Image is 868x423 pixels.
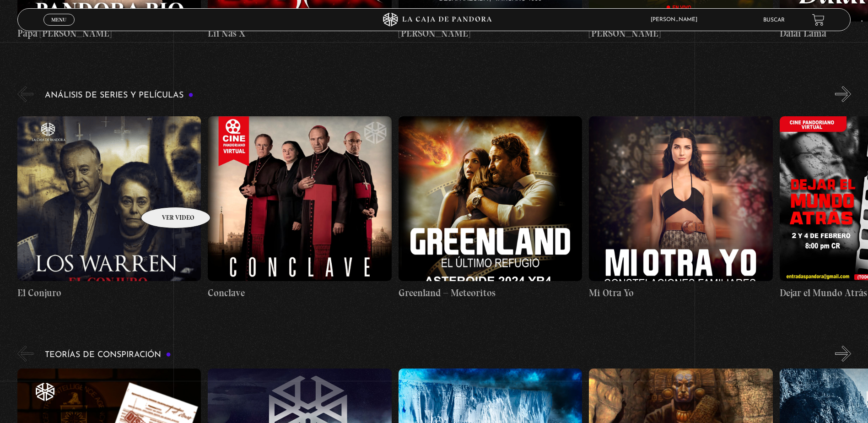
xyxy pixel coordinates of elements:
button: Previous [17,86,33,102]
h4: [PERSON_NAME] [399,26,582,41]
h4: Mi Otra Yo [589,286,772,300]
button: Next [835,86,851,102]
h4: Greenland – Meteoritos [399,286,582,300]
h4: El Conjuro [17,286,201,300]
a: View your shopping cart [812,14,825,26]
h3: Análisis de series y películas [45,91,194,100]
h4: Papa [PERSON_NAME] [17,26,201,41]
a: El Conjuro [17,109,201,307]
a: Buscar [763,17,785,23]
h4: Lil Nas X [208,26,391,41]
h4: [PERSON_NAME] [589,26,772,41]
button: Previous [17,346,33,362]
a: Greenland – Meteoritos [399,109,582,307]
a: Mi Otra Yo [589,109,772,307]
span: [PERSON_NAME] [646,17,706,22]
h3: Teorías de Conspiración [45,351,171,359]
a: Conclave [208,109,391,307]
span: Cerrar [49,25,70,31]
button: Next [835,346,851,362]
span: Menu [51,17,66,22]
h4: Conclave [208,286,391,300]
